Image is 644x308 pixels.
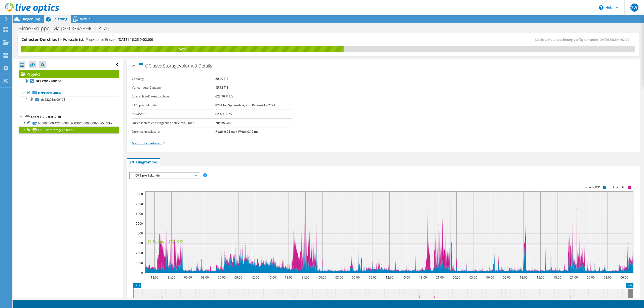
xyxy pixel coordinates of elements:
text: 06:00 [486,275,494,280]
label: Capacity [132,76,215,81]
b: DE22291XS00106 [36,79,61,83]
a: de22291xs00105 [19,96,119,103]
text: 09:00 [503,275,511,280]
text: 0 [141,270,143,275]
span: SW [630,4,638,12]
text: 21:00 [168,275,175,280]
text: 1000 [136,261,143,265]
span: Diagramme [129,159,157,164]
text: 15:00 [537,275,544,280]
text: 06:00 [352,275,360,280]
text: 3000 [136,241,143,245]
label: Read/Write [132,112,215,117]
text: 06:00 [620,275,628,280]
text: 18:00 [553,275,561,280]
span: C:ClusterStorageVolume3 [138,63,197,69]
div: 52% [21,46,344,52]
text: 12:00 [386,275,393,280]
b: 8284 bei Spitzenlast, 95t. Perzentil = 2721 [215,103,275,107]
b: 62 % / 38 % [215,112,232,116]
a: DE22291XS00106 [19,78,119,85]
span: Leistung [53,17,67,21]
span: de22291xs00105 [41,97,65,102]
a: C:ClusterStorageVolume3 [19,126,119,133]
text: 21:00 [436,275,444,280]
span: Nächste Neuberechnung verfügbar unter [535,37,633,42]
text: 18:00 [151,275,158,280]
text: 15:00 [268,275,276,280]
text: Lese-IOPS [613,185,626,189]
b: 623,70 MB/s [215,94,233,98]
text: 8000 [136,192,143,196]
text: 03:00 [335,275,343,280]
text: 21:00 [570,275,578,280]
b: Read: 0,25 ms / Write: 0,19 ms [215,129,258,134]
b: 15,72 TiB [215,85,228,90]
a: 600000E00D2C0000002CB30C00000000-0de5240b- [19,120,119,126]
svg: \n [599,5,603,10]
text: 00:00 [453,275,460,280]
text: 00:00 [587,275,595,280]
text: 03:00 [604,275,612,280]
label: Verwendete Capacity [132,85,215,90]
span: [DATE] 16:23 (+02:00) [117,37,153,42]
text: 09:00 [369,275,377,280]
text: 21:00 [302,275,309,280]
text: 06:00 [218,275,226,280]
text: 09:00 [234,275,242,280]
a: Mehr Informationen [132,141,165,145]
text: 03:00 [469,275,477,280]
text: 18:00 [285,275,293,280]
text: 15:00 [402,275,410,280]
text: 95. Perzentil = 2721 IOPS [148,239,183,244]
span: Virtuell [80,17,93,21]
label: Spitzenlast-Datendurchsatz [132,94,215,99]
a: Hypervisoren [19,90,119,96]
text: 12:00 [251,275,259,280]
span: Umgebung [21,17,40,21]
span: IOPS pro Sekunde [132,173,197,179]
text: 5000 [136,221,143,226]
h4: Projektierte Endzeit: [86,37,153,42]
a: Projekt [19,70,119,78]
label: IOPS pro Sekunde [132,103,215,108]
text: 03:00 [201,275,209,280]
text: 7000 [136,202,143,206]
span: Details [198,63,212,69]
span: [DATE] 15:29 (+02:00) [598,37,630,42]
b: 705,65 GiB [215,121,231,125]
label: Durchschnittliches tägliches Schreibvolumen [132,120,215,125]
text: 4000 [136,231,143,235]
b: 20,90 TiB [215,77,228,81]
text: 00:00 [184,275,192,280]
text: 12:00 [520,275,528,280]
text: 6000 [136,212,143,216]
div: Shared-Cluster-Disk [31,114,119,120]
h1: Birne Gruppe - via [GEOGRAPHIC_DATA] [16,26,116,31]
text: Schreib-IOPS [585,185,602,189]
text: 2000 [136,251,143,255]
text: 00:00 [318,275,326,280]
text: 18:00 [419,275,427,280]
label: Durchschnittslatenz [132,129,215,134]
